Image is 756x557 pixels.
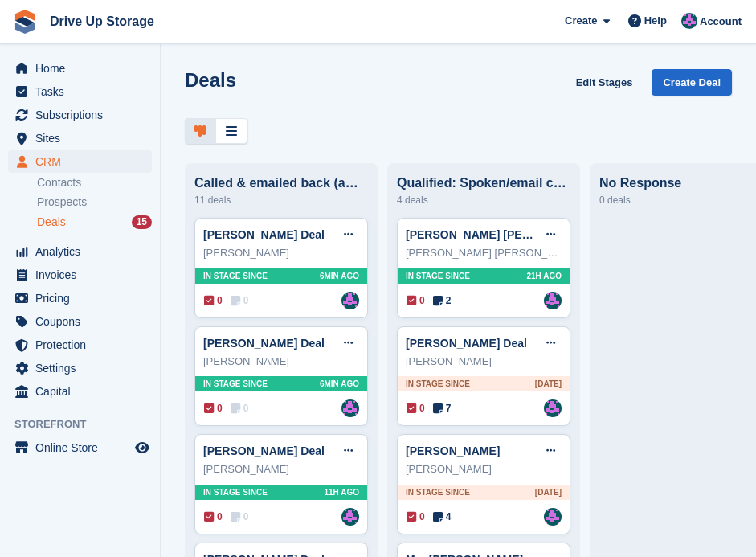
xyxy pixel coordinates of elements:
div: Called & emailed back (awaiting response) [194,176,368,190]
span: Analytics [35,240,132,263]
span: Account [700,14,742,30]
span: 0 [204,293,223,308]
span: Storefront [14,416,160,432]
a: menu [8,150,152,173]
span: 7 [433,401,452,416]
div: 15 [132,215,152,229]
a: menu [8,80,152,103]
span: In stage since [203,270,268,282]
span: Prospects [37,195,87,210]
span: In stage since [203,378,268,390]
div: 4 deals [397,190,570,210]
span: Sites [35,127,132,149]
div: [PERSON_NAME] [203,354,359,370]
a: [PERSON_NAME] Deal [203,444,325,457]
span: 4 [433,510,452,524]
a: menu [8,104,152,126]
a: menu [8,287,152,309]
span: Tasks [35,80,132,103]
span: In stage since [406,378,470,390]
span: 0 [231,510,249,524]
span: Help [644,13,667,29]
span: 0 [204,510,223,524]
img: Andy [544,508,562,526]
span: CRM [35,150,132,173]
span: 6MIN AGO [320,270,359,282]
div: [PERSON_NAME] [203,461,359,477]
div: 11 deals [194,190,368,210]
span: In stage since [406,270,470,282]
img: Andy [544,292,562,309]
a: menu [8,380,152,403]
img: stora-icon-8386f47178a22dfd0bd8f6a31ec36ba5ce8667c1dd55bd0f319d3a0aa187defe.svg [13,10,37,34]
div: [PERSON_NAME] [406,354,562,370]
span: Subscriptions [35,104,132,126]
a: menu [8,436,152,459]
img: Andy [681,13,697,29]
a: Preview store [133,438,152,457]
h1: Deals [185,69,236,91]
a: Drive Up Storage [43,8,161,35]
a: [PERSON_NAME] [406,444,500,457]
span: Create [565,13,597,29]
span: In stage since [203,486,268,498]
span: Online Store [35,436,132,459]
a: menu [8,310,152,333]
div: Qualified: Spoken/email conversation with them [397,176,570,190]
span: Coupons [35,310,132,333]
span: 6MIN AGO [320,378,359,390]
div: [PERSON_NAME] [PERSON_NAME] [406,245,562,261]
span: 0 [407,401,425,416]
span: 21H AGO [526,270,562,282]
a: Edit Stages [570,69,640,96]
a: Contacts [37,175,152,190]
span: Invoices [35,264,132,286]
div: [PERSON_NAME] [203,245,359,261]
span: Home [35,57,132,80]
img: Andy [544,399,562,417]
span: 0 [204,401,223,416]
img: Andy [341,508,359,526]
a: [PERSON_NAME] Deal [203,228,325,241]
span: 2 [433,293,452,308]
a: [PERSON_NAME] Deal [406,337,527,350]
a: Prospects [37,194,152,211]
a: menu [8,57,152,80]
span: Settings [35,357,132,379]
a: menu [8,334,152,356]
a: Create Deal [652,69,732,96]
span: 0 [407,293,425,308]
span: 0 [407,510,425,524]
a: menu [8,357,152,379]
a: menu [8,240,152,263]
span: 0 [231,293,249,308]
a: [PERSON_NAME] Deal [203,337,325,350]
span: Protection [35,334,132,356]
span: [DATE] [535,486,562,498]
a: menu [8,264,152,286]
a: [PERSON_NAME] [PERSON_NAME] Deal [406,228,624,241]
img: Andy [341,292,359,309]
img: Andy [341,399,359,417]
a: Deals 15 [37,214,152,231]
a: menu [8,127,152,149]
span: Deals [37,215,66,230]
span: Pricing [35,287,132,309]
span: In stage since [406,486,470,498]
div: [PERSON_NAME] [406,461,562,477]
span: Capital [35,380,132,403]
span: [DATE] [535,378,562,390]
span: 11H AGO [324,486,359,498]
span: 0 [231,401,249,416]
